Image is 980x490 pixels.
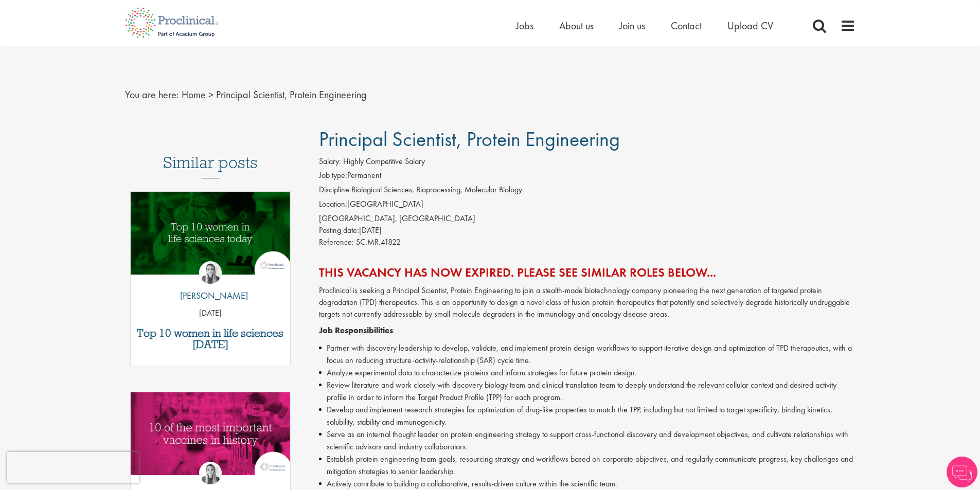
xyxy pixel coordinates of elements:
[319,404,856,428] li: Develop and implement research strategies for optimization of drug-like properties to match the T...
[163,154,258,178] h3: Similar posts
[131,192,291,283] a: Link to a post
[136,328,286,350] a: Top 10 women in life sciences [DATE]
[319,170,856,184] li: Permanent
[131,392,291,475] img: Top vaccines in history
[319,285,856,320] p: Proclinical is seeking a Principal Scientist, Protein Engineering to join a stealth-mode biotechn...
[172,261,248,307] a: Hannah Burke [PERSON_NAME]
[199,261,222,284] img: Hannah Burke
[199,462,222,484] img: Hannah Burke
[671,19,702,32] a: Contact
[319,198,347,210] label: Location:
[208,88,213,101] span: >
[125,88,179,101] span: You are here:
[131,307,291,319] p: [DATE]
[343,156,425,167] span: Highly Competitive Salary
[319,237,354,248] label: Reference:
[319,342,856,367] li: Partner with discovery leadership to develop, validate, and implement protein design workflows to...
[947,457,977,487] img: Chatbot
[559,19,594,32] a: About us
[131,392,291,483] a: Link to a post
[216,88,367,101] span: Principal Scientist, Protein Engineering
[356,237,401,247] span: SC.MR.41822
[172,289,248,302] p: [PERSON_NAME]
[516,19,533,32] a: Jobs
[319,213,856,225] div: [GEOGRAPHIC_DATA], [GEOGRAPHIC_DATA]
[319,478,856,490] li: Actively contribute to building a collaborative, results-driven culture within the scientific team.
[319,325,393,336] strong: Job Responsibilities
[7,452,139,483] iframe: reCAPTCHA
[319,184,856,198] li: Biological Sciences, Bioprocessing, Molecular Biology
[319,225,359,235] span: Posting date:
[319,453,856,478] li: Establish protein engineering team goals, resourcing strategy and workflows based on corporate ob...
[182,88,206,101] a: breadcrumb link
[319,428,856,453] li: Serve as an internal thought leader on protein engineering strategy to support cross-functional d...
[319,325,856,337] p: :
[319,266,856,279] h2: This vacancy has now expired. Please see similar roles below...
[319,126,620,152] span: Principal Scientist, Protein Engineering
[319,170,347,182] label: Job type:
[727,19,773,32] a: Upload CV
[319,225,856,237] div: [DATE]
[619,19,645,32] a: Join us
[319,379,856,404] li: Review literature and work closely with discovery biology team and clinical translation team to d...
[319,156,341,168] label: Salary:
[319,367,856,379] li: Analyze experimental data to characterize proteins and inform strategies for future protein design.
[319,184,351,196] label: Discipline:
[319,198,856,213] li: [GEOGRAPHIC_DATA]
[131,192,291,275] img: Top 10 women in life sciences today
